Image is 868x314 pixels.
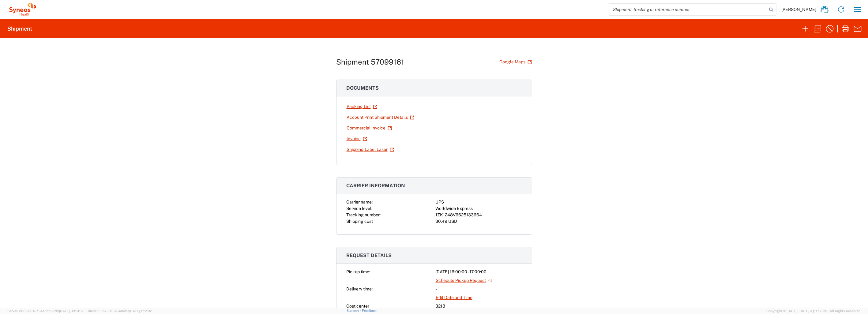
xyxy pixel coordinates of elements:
[346,304,369,308] span: Cost center
[346,112,415,123] a: Account Print Shipment Details
[346,183,405,189] span: Carrier information
[435,199,522,205] div: UPS
[346,212,381,217] span: Tracking number:
[59,309,84,313] span: [DATE] 09:51:07
[435,212,522,218] div: 1ZK1248V6625133664
[435,205,522,212] div: Worldwide Express
[346,133,367,144] a: Invoice
[346,85,379,91] span: Documents
[435,286,522,292] div: -
[362,309,378,312] a: Feedback
[346,123,392,133] a: Commercial Invoice
[435,303,522,309] div: 3218
[435,275,493,286] a: Schedule Pickup Request
[435,218,522,225] div: 30.49 USD
[7,25,32,32] h2: Shipment
[608,4,767,15] input: Shipment, tracking or reference number
[129,309,152,313] span: [DATE] 17:21:12
[346,144,394,155] a: Shipping Label Laser
[346,286,373,291] span: Delivery time:
[781,7,816,12] span: [PERSON_NAME]
[346,101,378,112] a: Packing List
[346,269,370,274] span: Pickup time:
[346,200,373,204] span: Carrier name:
[435,292,473,303] a: Edit Date and Time
[346,219,373,224] span: Shipping cost
[346,252,392,258] span: Request details
[87,309,152,313] span: Client: 2025.20.0-e640dba
[347,309,362,312] a: Support
[766,308,861,314] span: Copyright © [DATE]-[DATE] Agistix Inc., All Rights Reserved
[7,309,84,313] span: Server: 2025.20.0-734e5bc92d9
[435,269,522,275] div: [DATE] 16:00:00 - 17:00:00
[336,58,404,66] h1: Shipment 57099161
[499,57,532,67] a: Google Maps
[346,206,372,211] span: Service level:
